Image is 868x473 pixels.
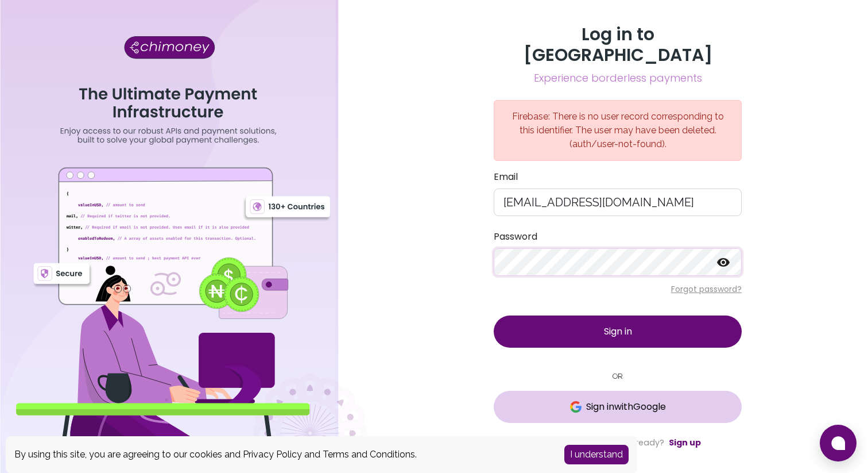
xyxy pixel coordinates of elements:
span: Sign in [604,325,632,338]
button: Accept cookies [564,445,629,464]
small: OR [494,371,742,382]
img: Google [570,401,582,413]
span: Sign in with Google [586,400,666,414]
p: Forgot password? [494,283,742,295]
a: Sign up [669,437,701,448]
div: Firebase: There is no user record corresponding to this identifier. The user may have been delete... [494,100,742,161]
div: By using this site, you are agreeing to our cookies and and . [14,448,547,462]
span: Experience borderless payments [494,70,742,86]
label: Email [494,170,742,184]
label: Password [494,230,742,244]
a: Privacy Policy [243,449,302,460]
button: GoogleSign inwithGoogle [494,391,742,423]
button: Open chat window [820,425,857,462]
h3: Log in to [GEOGRAPHIC_DATA] [494,24,742,66]
button: Sign in [494,316,742,348]
a: Terms and Conditions [323,449,415,460]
